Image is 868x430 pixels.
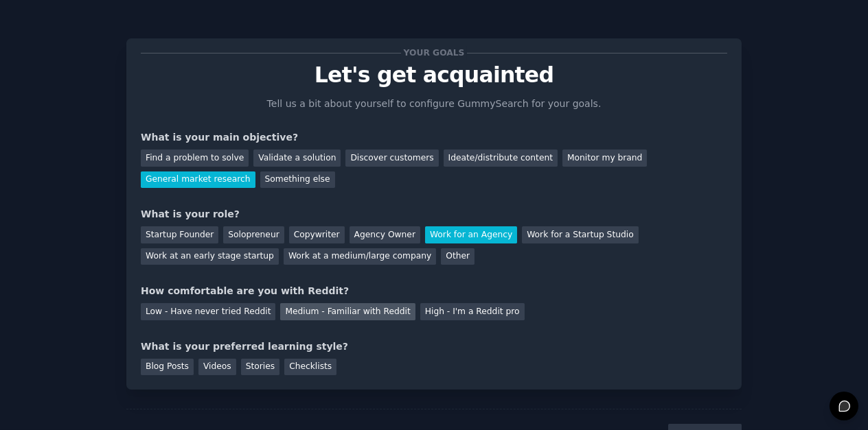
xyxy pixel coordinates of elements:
div: General market research [141,171,255,189]
div: Find a problem to solve [141,150,249,167]
div: Solopreneur [223,226,284,243]
p: Let's get acquainted [141,63,727,87]
div: Ideate/distribute content [444,150,558,167]
div: Work for an Agency [425,226,517,243]
div: Other [441,248,475,265]
div: Medium - Familiar with Reddit [280,303,415,320]
div: What is your preferred learning style? [141,339,727,354]
span: Your goals [401,46,467,60]
div: Validate a solution [253,150,341,167]
p: Tell us a bit about yourself to configure GummySearch for your goals. [261,97,607,111]
div: Discover customers [345,150,438,167]
div: Low - Have never tried Reddit [141,303,275,320]
div: What is your main objective? [141,130,727,145]
div: Videos [198,359,236,376]
div: How comfortable are you with Reddit? [141,284,727,298]
div: Startup Founder [141,226,218,243]
div: Agency Owner [350,226,420,243]
div: Monitor my brand [562,150,647,167]
div: Work for a Startup Studio [522,226,638,243]
div: Checklists [284,359,336,376]
div: Work at a medium/large company [284,248,436,265]
div: Copywriter [289,226,345,243]
div: Work at an early stage startup [141,248,279,265]
div: Blog Posts [141,359,194,376]
div: What is your role? [141,207,727,222]
div: High - I'm a Reddit pro [420,303,525,320]
div: Something else [260,171,335,189]
div: Stories [241,359,279,376]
